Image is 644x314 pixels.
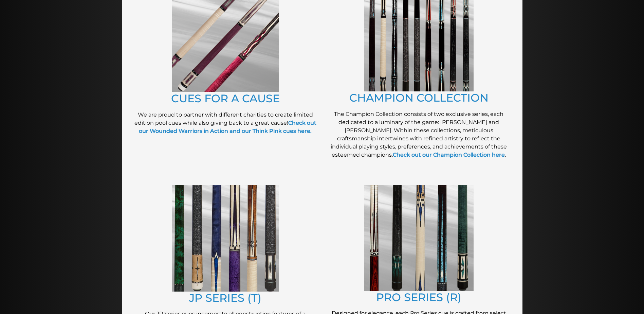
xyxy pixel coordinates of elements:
[326,110,512,159] p: The Champion Collection consists of two exclusive series, each dedicated to a luminary of the gam...
[171,92,280,105] a: CUES FOR A CAUSE
[189,291,261,304] a: JP SERIES (T)
[393,152,505,158] a: Check out our Champion Collection here
[132,111,319,135] p: We are proud to partner with different charities to create limited edition pool cues while also g...
[376,291,461,304] a: PRO SERIES (R)
[139,120,316,134] a: Check out our Wounded Warriors in Action and our Think Pink cues here.
[349,91,489,104] a: CHAMPION COLLECTION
